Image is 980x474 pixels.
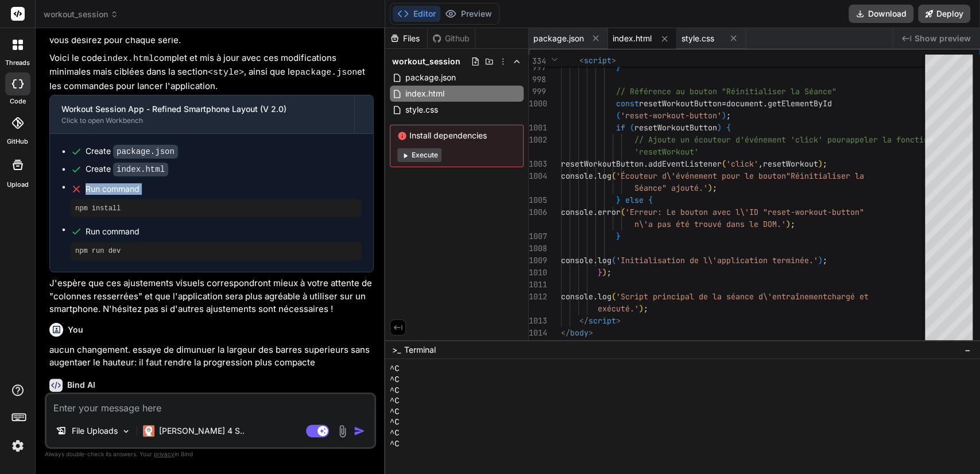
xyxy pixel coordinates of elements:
[529,291,546,303] div: 1012
[529,339,546,351] div: 1015
[7,180,29,190] label: Upload
[726,98,763,109] span: document
[529,170,546,182] div: 1004
[726,159,758,169] span: 'click'
[579,315,588,326] span: </
[529,55,546,67] span: 334
[529,255,546,267] div: 1009
[561,291,593,302] span: console
[962,341,973,359] button: −
[529,327,546,339] div: 1014
[644,159,648,169] span: .
[593,255,598,265] span: .
[440,6,497,22] button: Preview
[611,255,616,265] span: (
[768,98,832,109] span: getElementById
[588,340,593,350] span: >
[621,110,722,121] span: 'reset-workout-button'
[5,58,30,68] label: threads
[616,291,827,302] span: 'Script principal de la séance d\'entraînement
[529,158,546,170] div: 1003
[8,436,28,456] img: settings
[625,207,855,217] span: 'Erreur: Le bouton avec l\'ID "reset-workout-butto
[823,255,827,265] span: ;
[598,291,611,302] span: log
[823,159,827,169] span: ;
[639,98,722,109] span: resetWorkoutButton
[849,5,913,23] button: Download
[295,68,357,78] code: package.json
[602,267,607,278] span: )
[159,425,245,437] p: [PERSON_NAME] 4 S..
[50,95,354,133] button: Workout Session App - Refined Smartphone Layout (V 2.0)Click to open Workbench
[354,425,365,437] img: icon
[630,122,634,133] span: (
[67,379,95,391] h6: Bind AI
[385,33,427,44] div: Files
[392,56,460,67] span: workout_session
[611,171,616,181] span: (
[598,267,602,278] span: }
[49,277,374,316] p: J'espère que ces ajustements visuels correspondront mieux à votre attente de "colonnes resserrées...
[533,33,584,44] span: package.json
[10,97,26,106] label: code
[644,303,648,314] span: ;
[634,134,846,145] span: // Ajoute un écouteur d'événement 'click' pour
[61,103,343,115] div: Workout Session App - Refined Smartphone Layout (V 2.0)
[818,255,823,265] span: )
[390,386,400,396] span: ^C
[616,86,836,97] span: // Référence au bouton "Réinitialiser la Séance"
[561,159,644,169] span: resetWorkoutButton
[390,439,400,450] span: ^C
[428,33,475,44] div: Github
[634,183,708,193] span: Séance" ajouté.'
[855,207,864,217] span: n"
[390,407,400,418] span: ^C
[75,246,357,256] pre: npm run dev
[529,194,546,206] div: 1005
[561,327,570,338] span: </
[397,130,516,141] span: Install dependencies
[404,344,436,356] span: Terminal
[529,267,546,279] div: 1010
[102,54,154,64] code: index.html
[791,219,795,229] span: ;
[634,122,717,133] span: resetWorkoutButton
[616,195,621,205] span: }
[113,163,168,176] code: index.html
[529,230,546,242] div: 1007
[616,62,621,72] span: }
[611,55,616,65] span: >
[72,425,118,437] p: File Uploads
[598,171,611,181] span: log
[726,122,731,133] span: {
[86,183,362,195] span: Run command
[648,195,653,205] span: {
[613,33,652,44] span: index.html
[561,207,593,217] span: console
[712,183,717,193] span: ;
[561,340,570,350] span: </
[598,207,621,217] span: error
[7,137,28,147] label: GitHub
[529,122,546,134] div: 1001
[208,68,244,78] code: <style>
[846,134,933,145] span: appeler la fonction
[570,340,588,350] span: html
[86,145,178,157] div: Create
[616,122,625,133] span: if
[390,396,400,407] span: ^C
[390,364,400,375] span: ^C
[634,147,699,157] span: 'resetWorkout'
[529,86,546,98] div: 999
[758,159,763,169] span: ,
[529,242,546,255] div: 1008
[722,110,726,121] span: )
[722,159,726,169] span: (
[598,255,611,265] span: log
[561,171,593,181] span: console
[86,163,168,175] div: Create
[918,5,970,23] button: Deploy
[336,425,349,438] img: attachment
[529,206,546,218] div: 1006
